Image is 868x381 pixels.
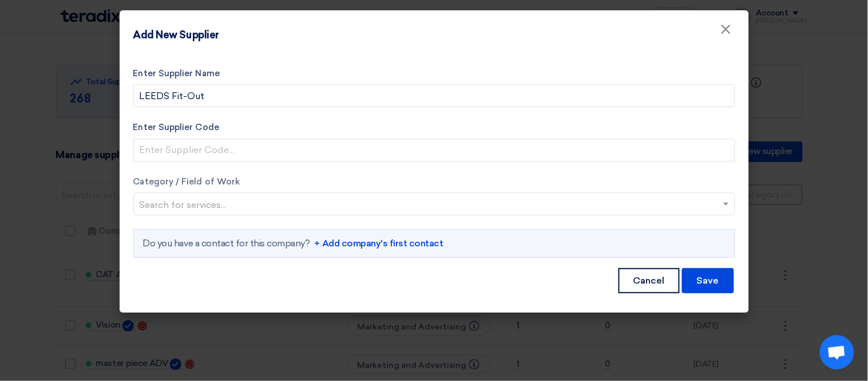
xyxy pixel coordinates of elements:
[133,28,219,43] h4: Add New Supplier
[720,21,732,44] span: ×
[315,237,443,250] a: + Add company's first contact
[711,18,741,41] button: Close
[133,139,735,162] input: Enter Supplier Code...
[619,268,680,293] button: Cancel
[133,84,735,107] input: Please enter supplier name...
[133,67,735,80] label: Enter Supplier Name
[820,335,854,370] a: Open chat
[682,268,734,293] button: Save
[133,175,735,188] label: Category / Field of Work
[133,229,735,258] div: Do you have a contact for this company?
[133,121,735,134] label: Enter Supplier Code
